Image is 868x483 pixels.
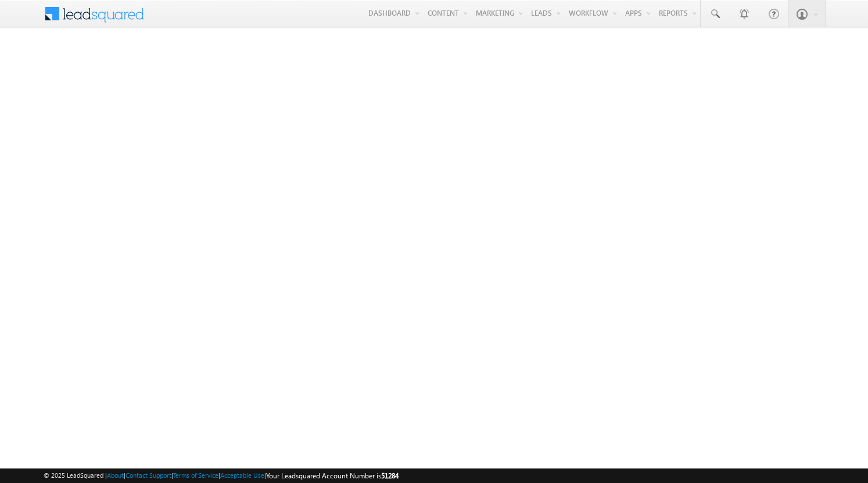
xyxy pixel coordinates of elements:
a: Acceptable Use [220,471,264,479]
span: 51284 [381,471,399,480]
a: Terms of Service [173,471,218,479]
a: About [107,471,124,479]
span: © 2025 LeadSquared | | | | | [44,470,399,481]
a: Contact Support [125,471,171,479]
span: Your Leadsquared Account Number is [266,471,399,480]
